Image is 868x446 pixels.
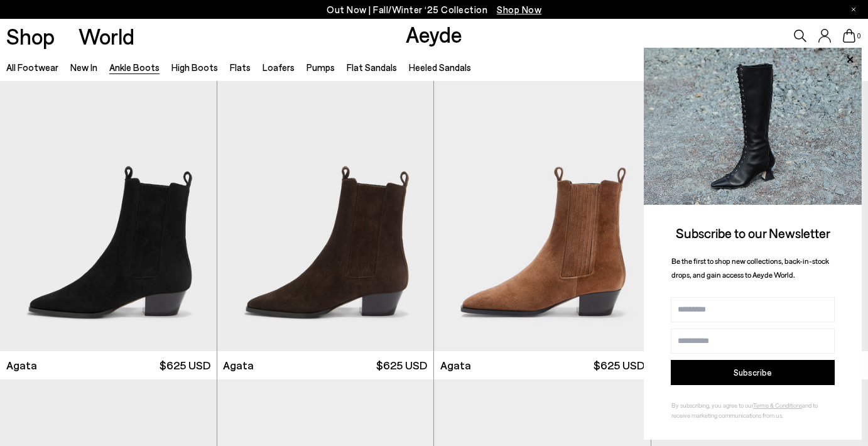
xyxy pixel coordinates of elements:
[217,79,434,351] img: Agata Suede Ankle Boots
[347,62,397,73] a: Flat Sandals
[676,225,830,241] span: Subscribe to our Newsletter
[855,33,862,40] span: 0
[230,62,251,73] a: Flats
[753,401,802,409] a: Terms & Conditions
[440,357,471,373] span: Agata
[434,79,651,351] img: Agata Suede Ankle Boots
[171,62,218,73] a: High Boots
[79,25,134,47] a: World
[671,256,829,280] span: Be the first to shop new collections, back-in-stock drops, and gain access to Aeyde World.
[594,357,644,373] span: $625 USD
[497,4,541,15] span: Navigate to /collections/new-in
[160,357,210,373] span: $625 USD
[409,62,471,73] a: Heeled Sandals
[671,360,835,385] button: Subscribe
[644,48,862,205] img: 2a6287a1333c9a56320fd6e7b3c4a9a9.jpg
[223,357,254,373] span: Agata
[671,401,753,409] span: By subscribing, you agree to our
[327,2,541,18] p: Out Now | Fall/Winter ‘25 Collection
[70,62,97,73] a: New In
[109,62,160,73] a: Ankle Boots
[6,62,58,73] a: All Footwear
[6,25,55,47] a: Shop
[263,62,295,73] a: Loafers
[217,351,434,379] a: Agata $625 USD
[376,357,427,373] span: $625 USD
[406,21,462,47] a: Aeyde
[434,351,651,379] a: Agata $625 USD
[6,357,37,373] span: Agata
[307,62,335,73] a: Pumps
[843,29,855,43] a: 0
